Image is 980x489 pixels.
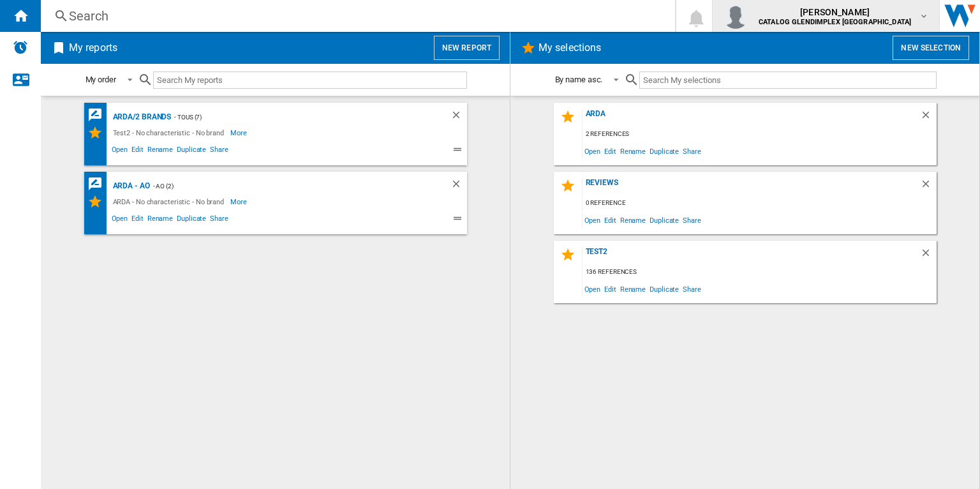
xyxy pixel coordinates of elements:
[583,280,603,297] span: Open
[145,213,175,228] span: Rename
[110,178,150,194] div: ARDA - AO
[110,125,230,140] div: Test2 - No characteristic - No brand
[130,213,145,228] span: Edit
[87,107,110,123] div: REVIEWS Matrix
[583,247,920,264] div: Test2
[602,280,618,297] span: Edit
[583,178,920,195] div: Reviews
[555,75,603,84] div: By name asc.
[639,71,936,89] input: Search My selections
[13,40,28,55] img: alerts-logo.svg
[175,144,208,159] span: Duplicate
[583,195,937,211] div: 0 reference
[87,125,110,140] div: My Selections
[145,144,175,159] span: Rename
[110,144,130,159] span: Open
[450,178,467,194] div: Delete
[87,176,110,192] div: REVIEWS Matrix
[69,7,642,25] div: Search
[175,213,208,228] span: Duplicate
[450,109,467,125] div: Delete
[153,71,467,89] input: Search My reports
[434,36,500,60] button: New report
[681,142,703,160] span: Share
[920,247,937,264] div: Delete
[110,194,231,209] div: ARDA - No characteristic - No brand
[66,36,120,60] h2: My reports
[920,109,937,126] div: Delete
[230,194,249,209] span: More
[87,194,110,209] div: My Selections
[583,142,603,160] span: Open
[681,280,703,297] span: Share
[648,280,681,297] span: Duplicate
[618,280,648,297] span: Rename
[583,109,920,126] div: ARDA
[150,178,425,194] div: - AO (2)
[583,264,937,280] div: 136 references
[618,211,648,229] span: Rename
[110,213,130,228] span: Open
[723,3,748,29] img: profile.jpg
[110,109,172,125] div: ARDA/2 brands
[583,126,937,142] div: 2 references
[536,36,604,60] h2: My selections
[648,211,681,229] span: Duplicate
[171,109,424,125] div: - TOUS (7)
[759,18,911,26] b: CATALOG GLENDIMPLEX [GEOGRAPHIC_DATA]
[208,144,230,159] span: Share
[583,211,603,229] span: Open
[208,213,230,228] span: Share
[602,211,618,229] span: Edit
[618,142,648,160] span: Rename
[130,144,145,159] span: Edit
[681,211,703,229] span: Share
[602,142,618,160] span: Edit
[920,178,937,195] div: Delete
[230,125,249,140] span: More
[759,6,911,19] span: [PERSON_NAME]
[648,142,681,160] span: Duplicate
[85,75,116,84] div: My order
[893,36,969,60] button: New selection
